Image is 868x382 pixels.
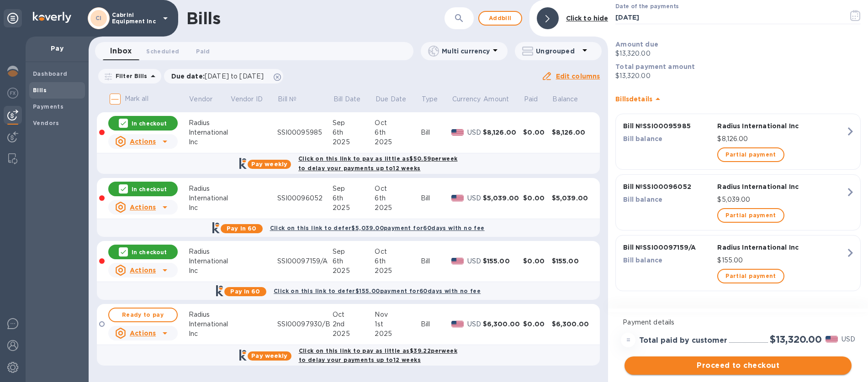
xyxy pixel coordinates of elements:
u: Actions [130,330,156,337]
div: 1st [375,319,420,329]
div: Inc [189,137,230,147]
span: Paid [524,94,550,104]
div: $155.00 [483,256,524,266]
span: Inbox [110,45,132,58]
h2: $13,320.00 [770,334,822,345]
p: Currency [452,94,481,104]
div: $0.00 [523,256,551,266]
div: International [189,319,230,329]
img: Logo [33,12,71,23]
div: Radius [189,310,230,319]
b: Pay weekly [251,352,287,359]
button: Proceed to checkout [625,356,852,375]
p: Pay [33,44,81,53]
div: Inc [189,203,230,213]
p: Bill balance [623,134,714,143]
p: USD [467,128,483,137]
button: Ready to pay [108,308,178,322]
p: USD [467,256,483,266]
span: Vendor [189,94,224,104]
div: Sep [333,184,375,194]
img: USD [451,195,464,201]
p: Radius International Inc [717,243,846,252]
p: Due Date [376,94,406,104]
div: 2025 [375,266,420,276]
span: Proceed to checkout [632,360,844,371]
span: Partial payment [725,149,776,160]
b: Amount due [615,41,658,48]
div: Oct [375,184,420,194]
p: Bill balance [623,195,714,204]
div: $0.00 [523,319,551,329]
div: SSI00097159/A [277,256,333,266]
div: SSI00097930/B [277,319,333,329]
div: $6,300.00 [483,319,524,329]
img: USD [451,258,464,264]
b: Vendors [33,120,59,126]
span: [DATE] to [DATE] [205,73,264,80]
p: Radius International Inc [717,121,846,131]
p: Multi currency [442,47,490,56]
p: Ungrouped [536,47,579,56]
div: SSI00096052 [277,194,333,203]
b: Pay weekly [251,161,287,167]
button: Addbill [478,11,522,26]
b: Click on this link to defer $155.00 payment for 60 days with no fee [274,288,481,294]
div: 2025 [333,137,375,147]
span: Add bill [487,13,514,24]
p: Type [422,94,438,104]
p: In checkout [132,185,167,193]
div: Oct [333,310,375,319]
div: Oct [375,247,420,256]
p: $13,320.00 [615,71,861,81]
div: Bill [421,319,452,329]
u: Actions [130,204,156,211]
span: Partial payment [725,210,776,221]
u: Actions [130,138,156,145]
div: Radius [189,247,230,256]
p: In checkout [132,248,167,256]
p: Radius International Inc [717,182,846,191]
button: Bill №SSI00096052Radius International IncBill balance$5,039.00Partial payment [615,174,861,230]
div: 2025 [333,203,375,213]
b: Pay in 60 [230,288,260,295]
b: CI [95,15,102,21]
h1: Bills [186,9,220,28]
div: 6th [375,256,420,266]
div: Radius [189,184,230,194]
div: 2025 [375,137,420,147]
p: USD [467,319,483,329]
b: Total payment amount [615,63,695,70]
p: Bill № [278,94,296,104]
p: Bill № SSI00095985 [623,121,714,131]
div: Nov [375,310,420,319]
span: Ready to pay [116,309,169,320]
p: Vendor [189,94,212,104]
p: Vendor ID [231,94,263,104]
div: Due date:[DATE] to [DATE] [164,69,284,84]
span: Paid [196,47,210,56]
b: Click on this link to defer $5,039.00 payment for 60 days with no fee [270,225,485,231]
u: Actions [130,267,156,274]
p: Bill balance [623,256,714,265]
p: Mark all [125,94,148,104]
div: 2025 [375,203,420,213]
div: 2025 [375,329,420,339]
div: Sep [333,247,375,256]
img: USD [826,336,838,342]
div: Inc [189,266,230,276]
p: $13,320.00 [615,49,861,58]
span: Scheduled [146,47,179,56]
div: $5,039.00 [483,194,524,203]
span: Balance [552,94,590,104]
p: USD [842,335,855,344]
p: Filter Bills [112,72,148,80]
div: Sep [333,118,375,128]
button: Bill №SSI00097159/ARadius International IncBill balance$155.00Partial payment [615,235,861,291]
h3: Total paid by customer [639,336,727,345]
b: Click to hide [566,15,609,22]
p: Bill № SSI00097159/A [623,243,714,252]
p: $155.00 [717,256,846,265]
div: $0.00 [523,128,551,137]
p: Bill № SSI00096052 [623,182,714,191]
